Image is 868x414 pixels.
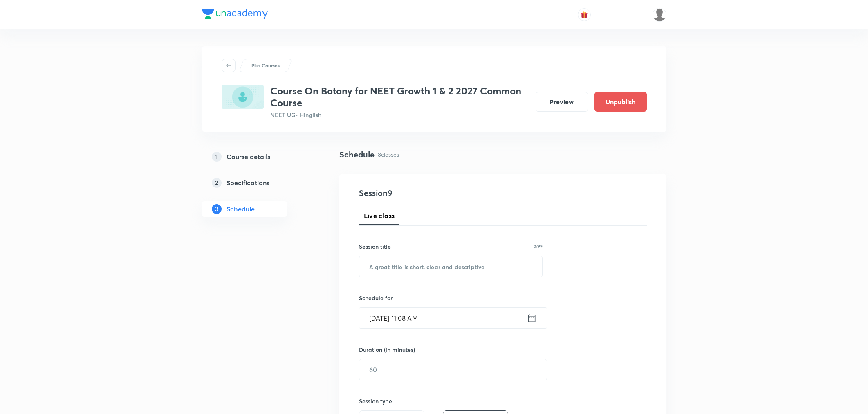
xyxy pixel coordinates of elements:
[270,85,529,109] h3: Course On Botany for NEET Growth 1 & 2 2027 Common Course
[359,294,543,302] h6: Schedule for
[364,211,395,220] span: Live class
[359,397,392,405] h6: Session type
[227,178,269,188] h5: Specifications
[251,62,280,69] p: Plus Courses
[270,110,529,119] p: NEET UG • Hinglish
[202,9,268,19] img: Company Logo
[378,150,399,159] p: 8 classes
[359,187,508,199] h4: Session 9
[581,11,588,18] img: avatar
[359,359,547,380] input: 60
[594,92,647,112] button: Unpublish
[536,92,588,112] button: Preview
[212,204,222,214] p: 3
[359,256,543,277] input: A great title is short, clear and descriptive
[212,152,222,162] p: 1
[222,85,264,109] img: 3D6B0C9D-045C-488B-A100-B66DAB15E3CD_plus.png
[653,8,666,22] img: Vivek Patil
[227,152,270,162] h5: Course details
[534,244,543,248] p: 0/99
[578,8,591,21] button: avatar
[202,9,268,21] a: Company Logo
[359,345,415,354] h6: Duration (in minutes)
[202,175,313,191] a: 2Specifications
[359,242,391,251] h6: Session title
[339,148,375,161] h4: Schedule
[212,178,222,188] p: 2
[202,148,313,165] a: 1Course details
[227,204,255,214] h5: Schedule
